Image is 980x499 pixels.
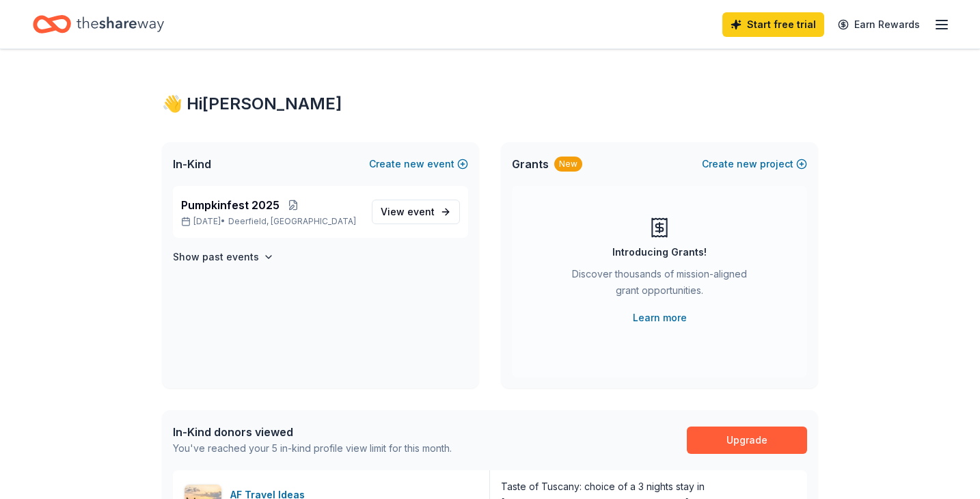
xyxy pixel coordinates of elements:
[407,206,435,217] span: event
[830,12,928,37] a: Earn Rewards
[369,156,468,172] button: Createnewevent
[567,266,752,304] div: Discover thousands of mission-aligned grant opportunities.
[33,8,164,40] a: Home
[512,156,549,172] span: Grants
[633,310,687,326] a: Learn more
[173,424,452,440] div: In-Kind donors viewed
[173,156,211,172] span: In-Kind
[228,216,356,227] span: Deerfield, [GEOGRAPHIC_DATA]
[381,204,435,220] span: View
[702,156,807,172] button: Createnewproject
[722,12,824,37] a: Start free trial
[612,244,707,260] div: Introducing Grants!
[372,200,460,224] a: View event
[737,156,757,172] span: new
[181,216,361,227] p: [DATE] •
[554,157,582,172] div: New
[687,427,807,454] a: Upgrade
[162,93,818,115] div: 👋 Hi [PERSON_NAME]
[173,249,259,265] h4: Show past events
[181,197,280,213] span: Pumpkinfest 2025
[173,249,274,265] button: Show past events
[173,440,452,457] div: You've reached your 5 in-kind profile view limit for this month.
[404,156,424,172] span: new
